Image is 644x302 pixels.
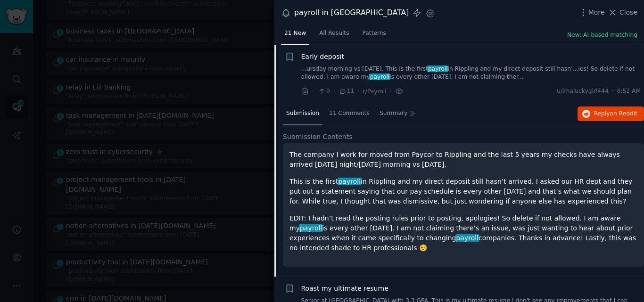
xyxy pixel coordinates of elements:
div: payroll in [GEOGRAPHIC_DATA] [294,7,409,19]
span: All Results [319,29,349,38]
span: payroll [338,178,362,185]
span: r/Payroll [363,88,387,95]
span: Reply [594,110,637,118]
p: EDIT: I hadn’t read the posting rules prior to posting, apologies! So delete if not allowed. I am... [289,213,637,253]
a: 21 New [281,26,309,45]
button: Close [608,8,637,17]
button: Replyon Reddit [578,106,644,122]
a: All Results [316,26,352,45]
button: More [578,8,605,17]
a: Early deposit [301,52,344,62]
span: 0 [318,87,330,96]
a: Roast my ultimate resume [301,284,388,294]
span: payroll [427,65,448,72]
span: 6:52 AM [617,87,641,96]
button: New: AI-based matching [567,31,637,40]
span: payroll [299,224,323,232]
p: This is the first in Rippling and my direct deposit still hasn’t arrived. I asked our HR dept and... [289,177,637,206]
a: Patterns [359,26,389,45]
span: u/imaluckygirl444 [557,87,609,96]
span: payroll [455,234,479,242]
a: ...ursday morning vs [DATE]. This is the firstpayrollin Rippling and my direct deposit still hasn... [301,65,641,82]
span: · [612,87,614,96]
span: · [357,86,359,96]
span: 21 New [284,29,306,38]
span: · [313,86,314,96]
span: 11 [339,87,354,96]
span: More [588,8,605,17]
span: on Reddit [610,110,637,117]
span: · [333,86,335,96]
span: Close [619,8,637,17]
span: 11 Comments [329,109,370,118]
span: Patterns [363,29,386,38]
span: payroll [369,73,390,80]
span: Submission [286,109,319,118]
span: · [390,86,392,96]
p: The company I work for moved from Paycor to Rippling and the last 5 years my checks have always a... [289,150,637,170]
span: Summary [380,109,407,118]
span: Submission Contents [283,132,353,142]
